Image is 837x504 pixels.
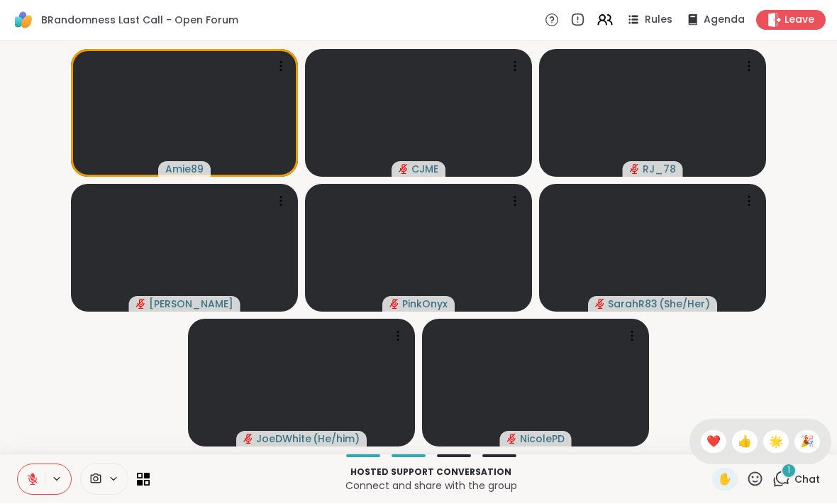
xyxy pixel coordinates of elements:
[149,297,233,312] span: [PERSON_NAME]
[800,434,814,451] span: 🎉
[643,163,676,177] span: RJ_78
[645,13,672,28] span: Rules
[136,300,146,309] span: audio-muted
[165,163,204,177] span: Amie89
[785,13,814,28] span: Leave
[769,434,783,451] span: 🌟
[411,163,438,177] span: CJME
[399,165,409,175] span: audio-muted
[659,297,710,312] span: ( She/Her )
[520,432,565,447] span: NicolePD
[630,165,640,175] span: audio-muted
[158,466,704,479] p: Hosted support conversation
[738,434,752,451] span: 👍
[243,434,253,444] span: audio-muted
[402,297,448,312] span: PinkOnyx
[794,473,820,487] span: Chat
[718,471,732,488] span: ✋
[608,297,658,312] span: SarahR83
[11,9,35,33] img: ShareWell Logomark
[704,13,745,28] span: Agenda
[507,434,517,444] span: audio-muted
[787,465,790,477] span: 1
[706,434,721,451] span: ❤️
[256,432,311,447] span: JoeDWhite
[595,300,605,309] span: audio-muted
[389,300,399,309] span: audio-muted
[158,479,704,493] p: Connect and share with the group
[313,432,360,447] span: ( He/him )
[41,13,238,28] span: BRandomness Last Call - Open Forum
